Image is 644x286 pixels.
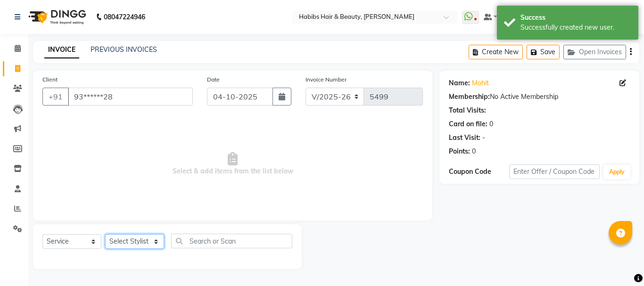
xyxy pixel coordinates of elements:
[509,164,600,179] input: Enter Offer / Coupon Code
[104,4,145,30] b: 08047224946
[449,167,509,177] div: Coupon Code
[24,4,89,30] img: logo
[207,75,220,84] label: Date
[449,133,480,143] div: Last Visit:
[305,75,347,84] label: Invoice Number
[563,45,626,59] button: Open Invoices
[449,92,630,102] div: No Active Membership
[449,106,486,115] div: Total Visits:
[472,147,476,156] div: 0
[449,147,470,156] div: Points:
[449,119,487,129] div: Card on file:
[489,119,493,129] div: 0
[469,45,523,59] button: Create New
[520,13,631,23] div: Success
[482,133,485,143] div: -
[449,78,470,88] div: Name:
[42,75,58,84] label: Client
[520,23,631,33] div: Successfully created new user.
[44,41,79,58] a: INVOICE
[68,88,193,106] input: Search by Name/Mobile/Email/Code
[527,45,560,59] button: Save
[449,92,490,102] div: Membership:
[171,234,292,248] input: Search or Scan
[42,88,69,106] button: +91
[603,165,630,179] button: Apply
[42,117,423,211] span: Select & add items from the list below
[91,45,157,54] a: PREVIOUS INVOICES
[472,78,489,88] a: Mohit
